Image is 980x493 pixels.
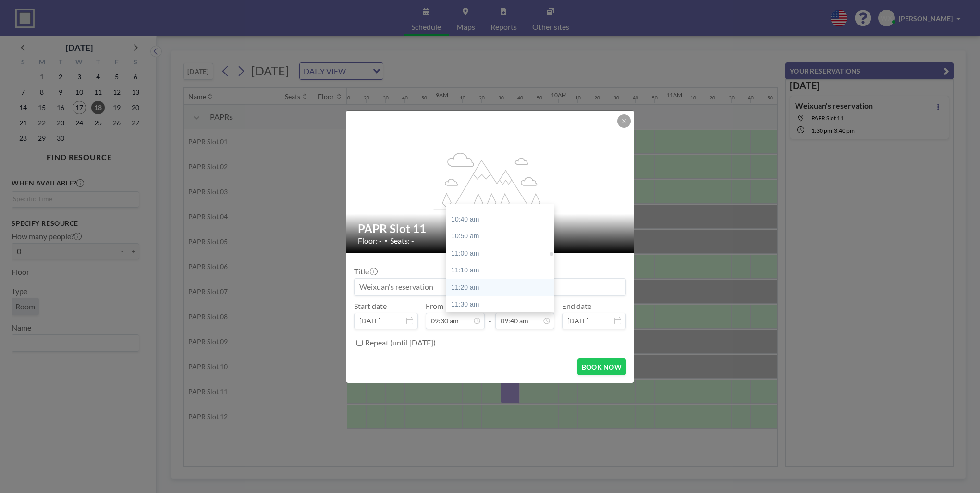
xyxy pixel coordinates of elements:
span: - [489,305,491,326]
label: From [426,301,443,311]
span: • [384,237,388,244]
label: Title [354,267,377,276]
div: 11:10 am [446,262,559,279]
input: Weixuan's reservation [355,279,625,295]
div: 11:30 am [446,296,559,313]
h2: PAPR Slot 11 [358,222,623,236]
span: Floor: - [358,236,382,246]
div: 10:50 am [446,228,559,245]
div: 11:00 am [446,245,559,262]
label: End date [562,301,591,311]
label: Repeat (until [DATE]) [365,338,436,347]
div: 10:40 am [446,211,559,228]
label: Start date [354,301,387,311]
div: 11:20 am [446,279,559,296]
button: BOOK NOW [577,358,626,375]
span: Seats: - [390,236,414,246]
